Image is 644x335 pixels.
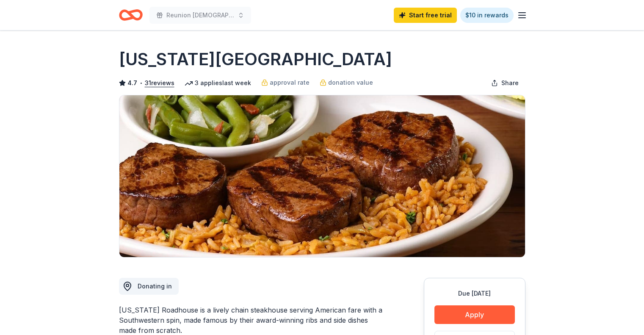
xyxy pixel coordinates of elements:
[166,10,234,20] span: Reunion [DEMOGRAPHIC_DATA] Children's and Student Ministry Pie and Silent Auction
[119,47,392,71] h1: [US_STATE][GEOGRAPHIC_DATA]
[270,78,310,88] span: approval rate
[320,78,373,88] a: donation value
[501,78,519,88] span: Share
[185,78,251,88] div: 3 applies last week
[261,78,310,88] a: approval rate
[460,8,514,23] a: $10 in rewards
[394,8,457,23] a: Start free trial
[328,78,373,88] span: donation value
[139,80,142,86] span: •
[127,78,137,88] span: 4.7
[484,75,525,91] button: Share
[434,305,515,324] button: Apply
[119,95,525,257] img: Image for Texas Roadhouse
[145,78,174,88] button: 31reviews
[434,288,515,299] div: Due [DATE]
[119,5,143,25] a: Home
[138,282,172,290] span: Donating in
[149,7,251,24] button: Reunion [DEMOGRAPHIC_DATA] Children's and Student Ministry Pie and Silent Auction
